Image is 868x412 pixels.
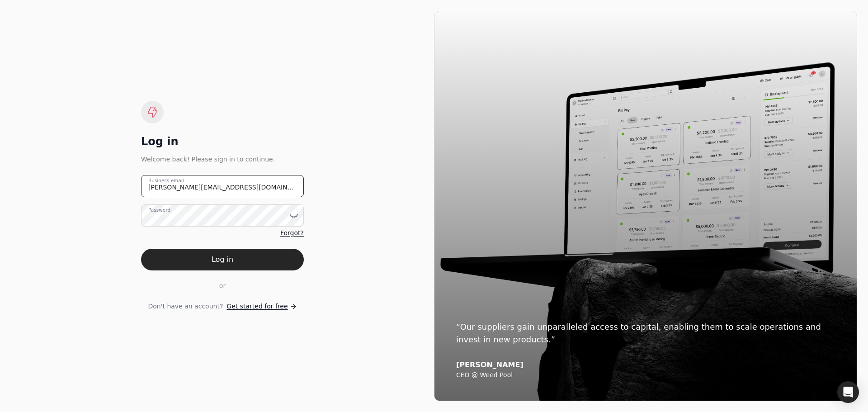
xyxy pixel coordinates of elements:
[148,177,184,185] label: Business email
[456,360,835,369] div: [PERSON_NAME]
[456,321,835,346] div: “Our suppliers gain unparalleled access to capital, enabling them to scale operations and invest ...
[141,154,304,164] div: Welcome back! Please sign in to continue.
[148,302,223,311] span: Don't have an account?
[226,302,297,311] a: Get started for free
[219,281,226,291] span: or
[837,381,859,403] div: Open Intercom Messenger
[141,134,304,149] div: Log in
[280,228,304,238] a: Forgot?
[141,249,304,270] button: Log in
[456,371,835,379] div: CEO @ Weed Pool
[148,207,170,214] label: Password
[226,302,288,311] span: Get started for free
